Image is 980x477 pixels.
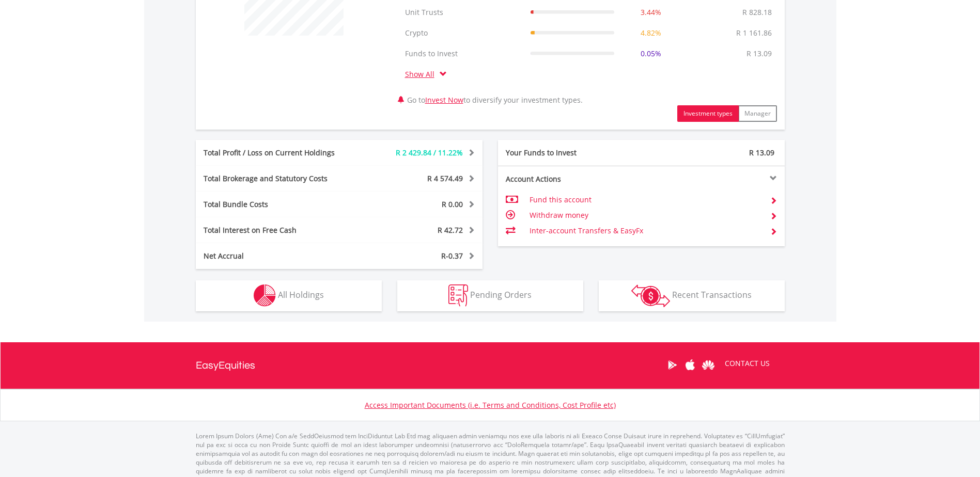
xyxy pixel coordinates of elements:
[738,105,777,122] button: Manager
[677,105,739,122] button: Investment types
[530,223,761,239] td: Inter-account Transfers & EasyFx
[619,2,682,23] td: 3.44%
[196,342,255,389] a: EasyEquities
[619,23,682,43] td: 4.82%
[196,173,363,184] div: Total Brokerage and Statutory Costs
[441,251,463,261] span: R-0.37
[448,284,468,307] img: pending_instructions-wht.png
[681,349,699,381] a: Apple
[400,23,525,43] td: Crypto
[196,225,363,235] div: Total Interest on Free Cash
[599,280,785,311] button: Recent Transactions
[397,280,583,311] button: Pending Orders
[196,148,363,158] div: Total Profit / Loss on Current Holdings
[731,23,777,43] td: R 1 161.86
[530,208,761,223] td: Withdraw money
[749,148,774,157] span: R 13.09
[365,400,616,410] a: Access Important Documents (i.e. Terms and Conditions, Cost Profile etc)
[438,225,463,235] span: R 42.72
[400,43,525,64] td: Funds to Invest
[196,251,363,261] div: Net Accrual
[254,284,276,307] img: holdings-wht.png
[718,349,777,378] a: CONTACT US
[699,349,718,381] a: Huawei
[427,173,463,183] span: R 4 574.49
[442,199,463,209] span: R 0.00
[672,289,752,300] span: Recent Transactions
[530,192,761,208] td: Fund this account
[741,43,777,64] td: R 13.09
[631,284,670,307] img: transactions-zar-wht.png
[405,69,440,79] a: Show All
[498,174,642,184] div: Account Actions
[396,148,463,157] span: R 2 429.84 / 11.22%
[737,2,777,23] td: R 828.18
[470,289,532,300] span: Pending Orders
[619,43,682,64] td: 0.05%
[196,199,363,210] div: Total Bundle Costs
[278,289,324,300] span: All Holdings
[196,280,382,311] button: All Holdings
[400,2,525,23] td: Unit Trusts
[425,95,463,105] a: Invest Now
[663,349,681,381] a: Google Play
[498,148,642,158] div: Your Funds to Invest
